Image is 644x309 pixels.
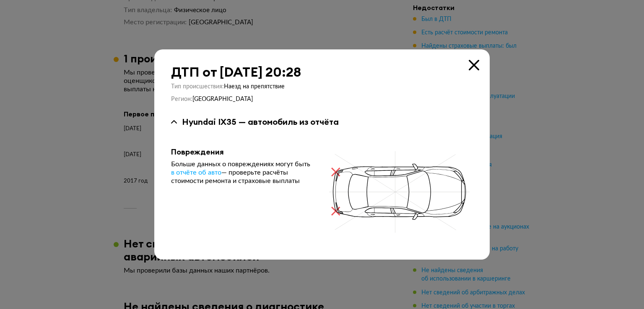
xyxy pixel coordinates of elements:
div: Тип происшествия : [171,83,473,90]
span: Наезд на препятствие [224,84,285,90]
div: Больше данных о повреждениях могут быть — проверьте расчёты стоимости ремонта и страховые выплаты [171,160,313,185]
div: ДТП от [DATE] 20:28 [171,64,473,80]
span: [GEOGRAPHIC_DATA] [192,96,253,102]
div: Hyundai IX35 — автомобиль из отчёта [182,116,339,127]
div: Повреждения [171,147,313,157]
span: в отчёте об авто [171,169,221,176]
a: в отчёте об авто [171,168,221,177]
div: Регион : [171,95,473,103]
